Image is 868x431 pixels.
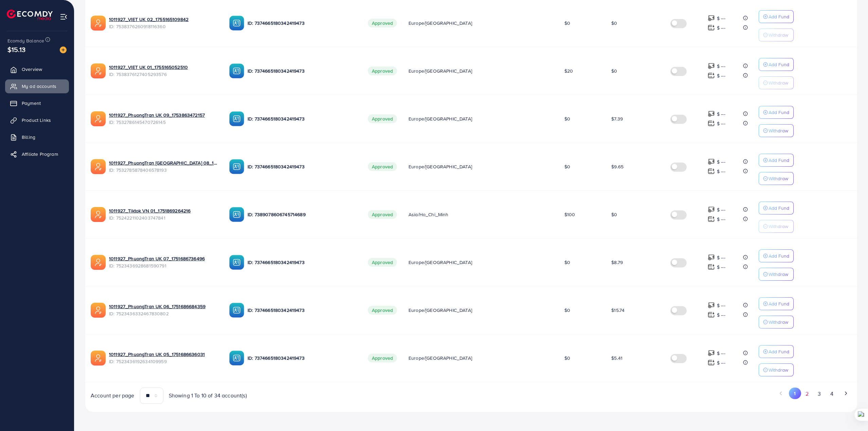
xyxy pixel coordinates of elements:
[717,206,725,214] p: $ ---
[840,388,852,399] button: Go to next page
[229,16,244,31] img: ic-ba-acc.ded83a64.svg
[368,114,397,123] span: Approved
[759,268,794,281] button: Withdraw
[717,62,725,70] p: $ ---
[759,220,794,233] button: Withdraw
[409,211,449,218] span: Asia/Ho_Chi_Minh
[708,359,715,366] img: top-up amount
[248,354,357,362] p: ID: 7374665180342419473
[801,388,813,400] button: Go to page 2
[109,303,218,317] div: <span class='underline'>1011927_PhuongTran UK 06_1751686684359</span></br>7523436332467830802
[248,306,357,314] p: ID: 7374665180342419473
[22,83,56,90] span: My ad accounts
[91,255,106,270] img: ic-ads-acc.e4c84228.svg
[477,388,852,400] ul: Pagination
[717,301,725,310] p: $ ---
[60,13,68,21] img: menu
[708,110,715,117] img: top-up amount
[5,130,69,144] a: Billing
[7,10,53,20] img: logo
[768,108,789,116] p: Add Fund
[768,60,789,69] p: Add Fund
[109,71,218,78] span: ID: 7538376127405293576
[109,23,218,30] span: ID: 7538376260918116360
[91,207,106,222] img: ic-ads-acc.e4c84228.svg
[229,207,244,222] img: ic-ba-acc.ded83a64.svg
[91,111,106,126] img: ic-ads-acc.e4c84228.svg
[611,355,622,361] span: $5.41
[109,160,218,166] a: 1011927_PhuongTran [GEOGRAPHIC_DATA] 08_1753863400059
[768,348,789,356] p: Add Fund
[109,16,218,30] div: <span class='underline'>1011927_VIET UK 02_1755165109842</span></br>7538376260918116360
[22,151,58,157] span: Affiliate Program
[708,15,715,22] img: top-up amount
[368,210,397,219] span: Approved
[564,20,570,26] span: $0
[109,207,218,221] div: <span class='underline'>1011927_Tiktok VN 01_1751869264216</span></br>7524221102403747841
[759,124,794,137] button: Withdraw
[717,158,725,166] p: $ ---
[248,258,357,266] p: ID: 7374665180342419473
[611,68,617,74] span: $0
[109,262,218,269] span: ID: 7523436928681590791
[368,354,397,362] span: Approved
[368,258,397,267] span: Approved
[768,174,788,183] p: Withdraw
[717,110,725,118] p: $ ---
[248,115,357,123] p: ID: 7374665180342419473
[5,113,69,127] a: Product Links
[564,355,570,361] span: $0
[611,20,617,26] span: $0
[759,172,794,185] button: Withdraw
[768,204,789,212] p: Add Fund
[708,254,715,261] img: top-up amount
[759,76,794,89] button: Withdraw
[22,100,41,107] span: Payment
[109,16,218,23] a: 1011927_VIET UK 02_1755165109842
[759,58,794,71] button: Add Fund
[109,112,218,126] div: <span class='underline'>1011927_PhuongTran UK 09_1753863472157</span></br>7532786145470726145
[368,19,397,27] span: Approved
[717,24,725,32] p: $ ---
[708,24,715,31] img: top-up amount
[5,147,69,161] a: Affiliate Program
[22,117,51,124] span: Product Links
[759,10,794,23] button: Add Fund
[409,115,472,122] span: Europe/[GEOGRAPHIC_DATA]
[708,168,715,175] img: top-up amount
[229,303,244,318] img: ic-ba-acc.ded83a64.svg
[7,37,44,44] span: Ecomdy Balance
[5,62,69,76] a: Overview
[768,31,788,39] p: Withdraw
[759,316,794,329] button: Withdraw
[813,388,826,400] button: Go to page 3
[708,263,715,270] img: top-up amount
[109,167,218,173] span: ID: 7532785878406578193
[109,303,218,310] a: 1011927_PhuongTran UK 06_1751686684359
[564,115,570,122] span: $0
[759,363,794,376] button: Withdraw
[717,359,725,367] p: $ ---
[768,127,788,135] p: Withdraw
[564,211,575,218] span: $100
[768,222,788,230] p: Withdraw
[768,13,789,21] p: Add Fund
[708,120,715,127] img: top-up amount
[759,297,794,310] button: Add Fund
[248,163,357,171] p: ID: 7374665180342419473
[708,62,715,70] img: top-up amount
[708,302,715,309] img: top-up amount
[248,67,357,75] p: ID: 7374665180342419473
[91,392,134,399] span: Account per page
[91,63,106,78] img: ic-ads-acc.e4c84228.svg
[5,96,69,110] a: Payment
[109,160,218,173] div: <span class='underline'>1011927_PhuongTran UK 08_1753863400059</span></br>7532785878406578193
[368,162,397,171] span: Approved
[717,119,725,128] p: $ ---
[409,307,472,314] span: Europe/[GEOGRAPHIC_DATA]
[368,67,397,75] span: Approved
[611,307,625,314] span: $15.74
[229,351,244,366] img: ic-ba-acc.ded83a64.svg
[839,400,863,426] iframe: Chat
